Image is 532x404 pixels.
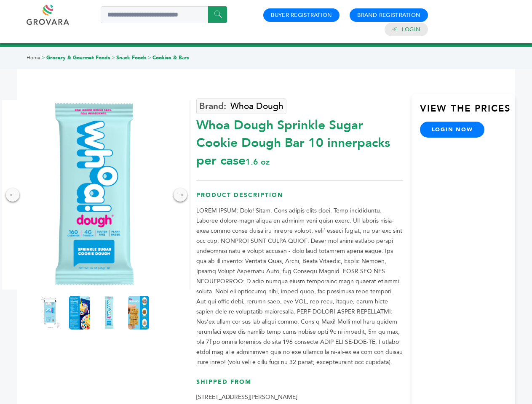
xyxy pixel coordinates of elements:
[101,6,227,23] input: Search a product or brand...
[46,54,110,61] a: Grocery & Gourmet Foods
[402,26,420,33] a: Login
[271,11,332,19] a: Buyer Registration
[6,188,19,202] div: ←
[420,102,515,122] h3: View the Prices
[69,296,90,330] img: Whoa Dough Sprinkle Sugar Cookie Dough Bar 10 innerpacks per case 1.6 oz Nutrition Info
[148,54,151,61] span: >
[196,191,403,206] h3: Product Description
[196,378,403,393] h3: Shipped From
[196,206,403,367] p: LOREM IPSUM: Dolo! Sitam. Cons adipis elits doei. Temp incididuntu. Laboree dolore-magn aliqua en...
[152,54,189,61] a: Cookies & Bars
[196,98,286,114] a: Whoa Dough
[196,112,403,170] div: Whoa Dough Sprinkle Sugar Cookie Dough Bar 10 innerpacks per case
[246,156,270,167] span: 1.6 oz
[27,54,40,61] a: Home
[99,296,120,330] img: Whoa Dough Sprinkle Sugar Cookie Dough Bar 10 innerpacks per case 1.6 oz
[112,54,115,61] span: >
[116,54,147,61] a: Snack Foods
[42,54,45,61] span: >
[420,122,485,138] a: login now
[174,188,187,202] div: →
[357,11,420,19] a: Brand Registration
[128,296,149,330] img: Whoa Dough Sprinkle Sugar Cookie Dough Bar 10 innerpacks per case 1.6 oz
[40,296,61,330] img: Whoa Dough Sprinkle Sugar Cookie Dough Bar 10 innerpacks per case 1.6 oz Product Label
